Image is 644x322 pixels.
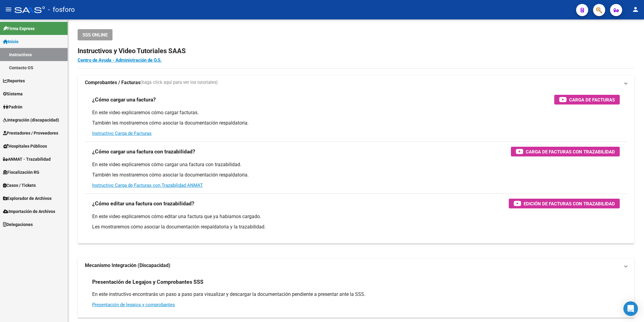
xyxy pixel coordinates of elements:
[3,117,59,123] span: Integración (discapacidad)
[92,183,203,188] a: Instructivo Carga de Facturas con Trazabilidad ANMAT
[48,3,75,16] span: - fosforo
[3,77,25,84] span: Reportes
[3,91,23,97] span: Sistema
[524,200,615,207] span: Edición de Facturas con Trazabilidad
[78,273,634,318] div: Mecanismo Integración (Discapacidad)
[92,161,620,168] p: En este video explicaremos cómo cargar una factura con trazabilidad.
[78,90,634,244] div: Comprobantes / Facturas(haga click aquí para ver los tutoriales)
[92,120,620,126] p: También les mostraremos cómo asociar la documentación respaldatoria.
[92,109,620,116] p: En este video explicaremos cómo cargar facturas.
[85,262,170,269] strong: Mecanismo Integración (Discapacidad)
[632,6,639,13] mat-icon: person
[3,130,58,136] span: Prestadores / Proveedores
[78,57,162,63] a: Centro de Ayuda - Administración de O.S.
[569,96,615,104] span: Carga de Facturas
[3,182,36,189] span: Casos / Tickets
[92,224,620,230] p: Les mostraremos cómo asociar la documentación respaldatoria y la trazabilidad.
[92,278,203,286] h3: Presentación de Legajos y Comprobantes SSS
[92,213,620,220] p: En este video explicaremos cómo editar una factura que ya habíamos cargado.
[92,131,152,136] a: Instructivo Carga de Facturas
[509,199,620,208] button: Edición de Facturas con Trazabilidad
[82,32,108,38] span: SSS ONLINE
[78,29,112,40] button: SSS ONLINE
[3,169,39,176] span: Fiscalización RG
[92,199,194,208] h3: ¿Cómo editar una factura con trazabilidad?
[3,25,35,32] span: Firma Express
[3,104,22,110] span: Padrón
[92,172,620,178] p: También les mostraremos cómo asociar la documentación respaldatoria.
[92,147,195,156] h3: ¿Cómo cargar una factura con trazabilidad?
[3,143,47,149] span: Hospitales Públicos
[623,301,638,316] div: Open Intercom Messenger
[78,258,634,273] mat-expansion-panel-header: Mecanismo Integración (Discapacidad)
[554,95,620,104] button: Carga de Facturas
[92,95,156,104] h3: ¿Cómo cargar una factura?
[3,195,52,202] span: Explorador de Archivos
[85,79,140,86] strong: Comprobantes / Facturas
[3,208,55,215] span: Importación de Archivos
[3,221,33,228] span: Delegaciones
[511,147,620,156] button: Carga de Facturas con Trazabilidad
[140,79,218,86] span: (haga click aquí para ver los tutoriales)
[78,75,634,90] mat-expansion-panel-header: Comprobantes / Facturas(haga click aquí para ver los tutoriales)
[3,156,51,163] span: ANMAT - Trazabilidad
[5,6,12,13] mat-icon: menu
[3,38,18,45] span: Inicio
[78,45,634,57] h2: Instructivos y Video Tutoriales SAAS
[92,291,620,298] p: En este instructivo encontrarás un paso a paso para visualizar y descargar la documentación pendi...
[92,302,175,307] a: Presentación de legajos y comprobantes
[526,148,615,156] span: Carga de Facturas con Trazabilidad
